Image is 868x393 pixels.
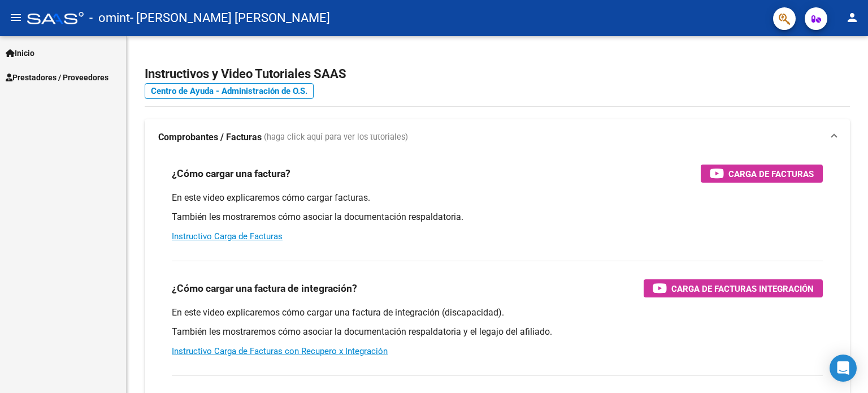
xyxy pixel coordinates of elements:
[158,131,262,144] strong: Comprobantes / Facturas
[172,231,283,241] a: Instructivo Carga de Facturas
[830,355,857,382] div: Open Intercom Messenger
[172,306,823,319] p: En este video explicaremos cómo cargar una factura de integración (discapacidad).
[172,346,388,356] a: Instructivo Carga de Facturas con Recupero x Integración
[9,11,23,24] mat-icon: menu
[145,63,850,85] h2: Instructivos y Video Tutoriales SAAS
[845,11,859,24] mat-icon: person
[89,6,130,31] span: - omint
[264,131,408,144] span: (haga click aquí para ver los tutoriales)
[172,326,823,338] p: También les mostraremos cómo asociar la documentación respaldatoria y el legajo del afiliado.
[145,119,850,156] mat-expansion-panel-header: Comprobantes / Facturas (haga click aquí para ver los tutoriales)
[172,280,357,296] h3: ¿Cómo cargar una factura de integración?
[728,167,814,181] span: Carga de Facturas
[172,166,290,182] h3: ¿Cómo cargar una factura?
[172,192,823,204] p: En este video explicaremos cómo cargar facturas.
[644,279,823,297] button: Carga de Facturas Integración
[172,211,823,223] p: También les mostraremos cómo asociar la documentación respaldatoria.
[701,165,823,183] button: Carga de Facturas
[130,6,330,31] span: - [PERSON_NAME] [PERSON_NAME]
[145,83,314,99] a: Centro de Ayuda - Administración de O.S.
[6,47,34,59] span: Inicio
[671,282,814,296] span: Carga de Facturas Integración
[6,71,108,84] span: Prestadores / Proveedores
